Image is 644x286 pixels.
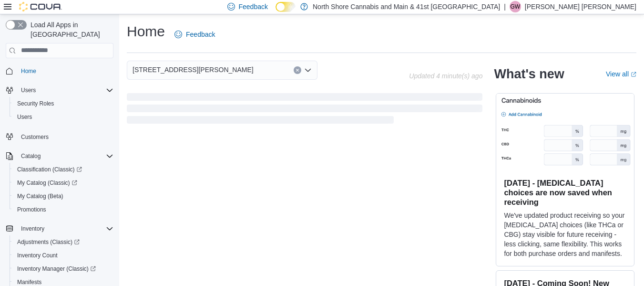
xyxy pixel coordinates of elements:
span: Adjustments (Classic) [13,236,113,248]
button: Users [17,85,40,96]
span: My Catalog (Beta) [17,192,63,200]
span: Classification (Classic) [13,164,113,175]
span: Feedback [186,30,215,39]
span: Users [21,86,36,94]
button: Open list of options [304,66,312,74]
span: Inventory Manager (Classic) [13,263,113,275]
button: Inventory [17,223,48,234]
span: Users [17,113,32,121]
a: Inventory Count [13,250,61,261]
h3: [DATE] - [MEDICAL_DATA] choices are now saved when receiving [504,178,626,207]
button: Users [2,84,117,97]
a: Adjustments (Classic) [13,236,83,248]
a: Feedback [171,25,219,44]
a: Promotions [13,204,50,215]
a: Users [13,111,36,123]
a: View allExternal link [606,70,636,78]
p: North Shore Cannabis and Main & 41st [GEOGRAPHIC_DATA] [313,1,500,12]
span: My Catalog (Beta) [13,191,113,202]
span: Customers [21,133,49,141]
span: GW [510,1,520,12]
button: Inventory [2,222,117,235]
span: Users [17,85,113,96]
span: Classification (Classic) [17,166,82,173]
span: Inventory Count [17,252,58,259]
span: [STREET_ADDRESS][PERSON_NAME] [133,64,254,75]
img: Cova [19,2,62,11]
input: Dark Mode [276,2,296,12]
button: My Catalog (Beta) [10,190,117,203]
button: Clear input [294,66,301,74]
button: Catalog [2,149,117,163]
span: My Catalog (Classic) [13,177,113,189]
p: We've updated product receiving so your [MEDICAL_DATA] choices (like THCa or CBG) stay visible fo... [504,211,626,258]
span: Catalog [17,150,113,162]
a: Home [17,65,40,77]
span: Promotions [13,204,113,215]
span: Inventory Manager (Classic) [17,265,96,273]
a: Adjustments (Classic) [10,235,117,249]
a: My Catalog (Classic) [10,176,117,190]
span: Loading [127,95,482,126]
button: Customers [2,129,117,143]
h1: Home [127,22,165,41]
a: Security Roles [13,98,58,109]
span: Manifests [17,278,41,286]
a: Inventory Manager (Classic) [10,262,117,275]
span: Promotions [17,206,46,213]
a: Classification (Classic) [10,163,117,176]
a: Customers [17,131,52,143]
h2: What's new [494,66,564,82]
span: Security Roles [13,98,113,109]
svg: External link [631,72,636,77]
span: Feedback [239,2,268,11]
button: Home [2,64,117,78]
a: Classification (Classic) [13,164,86,175]
span: Inventory Count [13,250,113,261]
span: Users [13,111,113,123]
span: Customers [17,130,113,142]
button: Catalog [17,150,44,162]
div: Griffin Wright [510,1,521,12]
p: [PERSON_NAME] [PERSON_NAME] [525,1,636,12]
button: Security Roles [10,97,117,110]
span: Load All Apps in [GEOGRAPHIC_DATA] [27,20,113,39]
button: Promotions [10,203,117,216]
span: Catalog [21,152,41,160]
span: Adjustments (Classic) [17,238,80,246]
span: Inventory [17,223,113,234]
button: Users [10,110,117,124]
button: Inventory Count [10,249,117,262]
p: | [504,1,506,12]
span: Security Roles [17,100,54,107]
p: Updated 4 minute(s) ago [409,72,482,80]
span: Home [17,65,113,77]
span: Home [21,67,36,75]
a: My Catalog (Beta) [13,191,67,202]
span: Dark Mode [276,12,276,12]
a: My Catalog (Classic) [13,177,81,189]
a: Inventory Manager (Classic) [13,263,100,275]
span: Inventory [21,225,44,233]
span: My Catalog (Classic) [17,179,77,187]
